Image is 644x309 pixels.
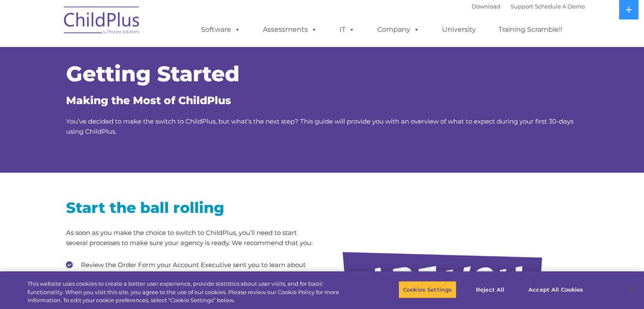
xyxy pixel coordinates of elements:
a: Assessments [254,21,326,38]
a: Company [369,21,428,38]
span: Getting Started [66,61,240,87]
button: Close [621,280,640,299]
a: Download [472,3,500,10]
span: Making the Most of ChildPlus [66,94,231,107]
a: IT [331,21,363,38]
h2: Start the ball rolling [66,198,316,217]
a: University [434,21,484,38]
a: Training Scramble!! [490,21,571,38]
img: ChildPlus by Procare Solutions [60,0,144,43]
a: Support [511,3,533,10]
div: This website uses cookies to create a better user experience, provide statistics about user visit... [28,280,354,305]
button: Accept All Cookies [524,281,588,298]
span: You’ve decided to make the switch to ChildPlus, but what’s the next step? This guide will provide... [66,117,573,135]
button: Cookies Settings [398,281,456,298]
p: As soon as you make the choice to switch to ChildPlus, you’ll need to start several processes to ... [66,228,316,248]
font: | [472,3,585,10]
a: Schedule A Demo [535,3,585,10]
a: Software [193,21,249,38]
button: Reject All [464,281,517,298]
